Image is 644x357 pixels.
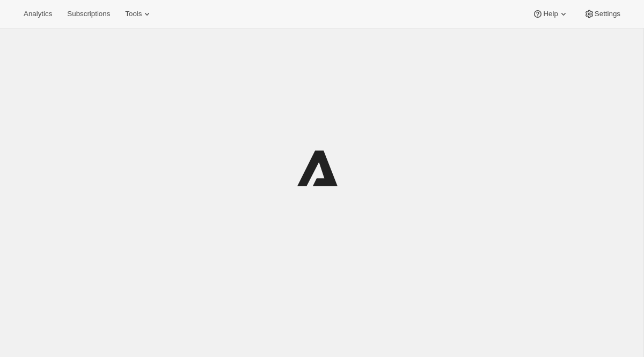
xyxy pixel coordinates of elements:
[119,6,159,21] button: Tools
[577,6,627,21] button: Settings
[543,10,558,18] span: Help
[61,6,116,21] button: Subscriptions
[17,6,58,21] button: Analytics
[67,10,110,18] span: Subscriptions
[24,10,52,18] span: Analytics
[526,6,575,21] button: Help
[595,10,620,18] span: Settings
[125,10,142,18] span: Tools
